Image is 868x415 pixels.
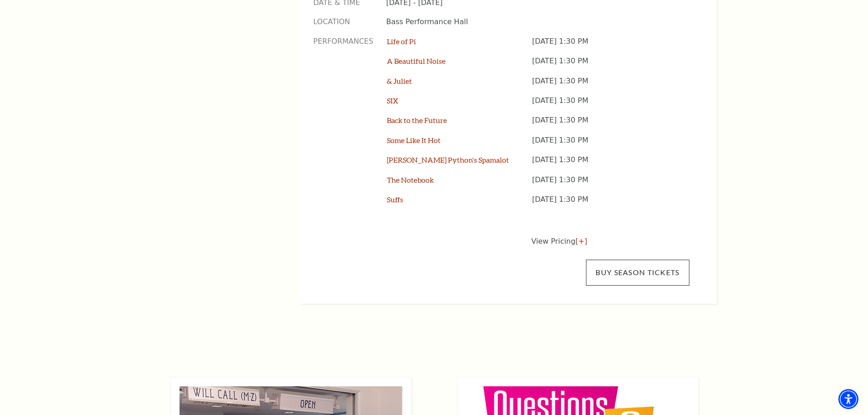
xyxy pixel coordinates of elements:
[531,236,689,247] p: View Pricing
[387,155,509,164] a: [PERSON_NAME] Python's Spamalot
[313,36,374,215] p: Performances
[532,56,689,76] p: [DATE] 1:30 PM
[532,175,689,195] p: [DATE] 1:30 PM
[532,36,689,56] p: [DATE] 1:30 PM
[386,17,689,27] p: Bass Performance Hall
[532,135,689,155] p: [DATE] 1:30 PM
[838,389,858,409] div: Accessibility Menu
[387,175,434,184] a: The Notebook
[532,155,689,174] p: [DATE] 1:30 PM
[387,37,416,46] a: Life of Pi
[387,77,412,85] a: & Juliet
[532,195,689,214] p: [DATE] 1:30 PM
[387,136,441,144] a: Some Like It Hot
[575,237,587,246] a: [+]
[532,115,689,135] p: [DATE] 1:30 PM
[532,76,689,96] p: [DATE] 1:30 PM
[313,17,373,27] p: Location
[387,96,398,105] a: SIX
[387,116,447,124] a: Back to the Future
[586,260,689,285] a: Buy Season Tickets
[387,195,403,204] a: Suffs
[387,56,446,65] a: A Beautiful Noise
[532,96,689,115] p: [DATE] 1:30 PM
